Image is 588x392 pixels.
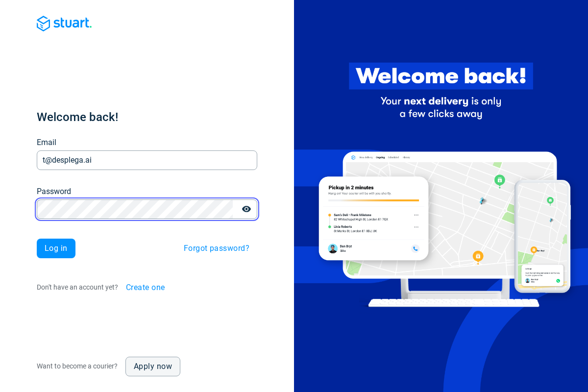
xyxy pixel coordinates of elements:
[37,283,118,291] span: Don't have an account yet?
[37,109,257,125] h1: Welcome back!
[126,284,165,292] span: Create one
[37,362,118,370] span: Want to become a courier?
[37,186,71,197] label: Password
[176,239,257,258] button: Forgot password?
[37,16,92,31] img: Blue logo
[125,357,180,376] a: Apply now
[118,278,173,297] button: Create one
[45,245,68,252] span: Log in
[184,245,249,252] span: Forgot password?
[37,137,56,148] label: Email
[134,363,172,370] span: Apply now
[37,239,75,258] button: Log in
